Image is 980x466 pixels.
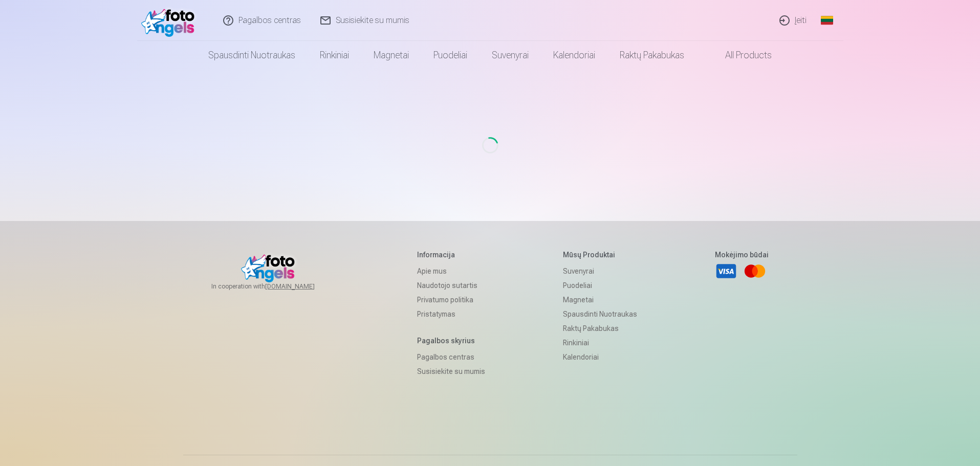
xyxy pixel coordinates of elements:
[141,4,200,37] img: /fa2
[541,41,607,70] a: Kalendoriai
[361,41,421,70] a: Magnetai
[417,293,485,307] a: Privatumo politika
[715,260,737,282] a: Visa
[563,307,637,321] a: Spausdinti nuotraukas
[563,278,637,293] a: Puodeliai
[421,41,480,70] a: Puodeliai
[696,41,784,70] a: All products
[417,336,485,346] h5: Pagalbos skyrius
[563,336,637,350] a: Rinkiniai
[417,278,485,293] a: Naudotojo sutartis
[417,250,485,260] h5: Informacija
[715,250,769,260] h5: Mokėjimo būdai
[417,307,485,321] a: Pristatymas
[563,293,637,307] a: Magnetai
[417,350,485,364] a: Pagalbos centras
[563,321,637,336] a: Raktų pakabukas
[308,41,361,70] a: Rinkiniai
[744,260,766,282] a: Mastercard
[607,41,696,70] a: Raktų pakabukas
[480,41,541,70] a: Suvenyrai
[265,282,339,291] a: [DOMAIN_NAME]
[196,41,308,70] a: Spausdinti nuotraukas
[563,264,637,278] a: Suvenyrai
[417,264,485,278] a: Apie mus
[417,364,485,379] a: Susisiekite su mumis
[211,282,339,291] span: In cooperation with
[563,250,637,260] h5: Mūsų produktai
[563,350,637,364] a: Kalendoriai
